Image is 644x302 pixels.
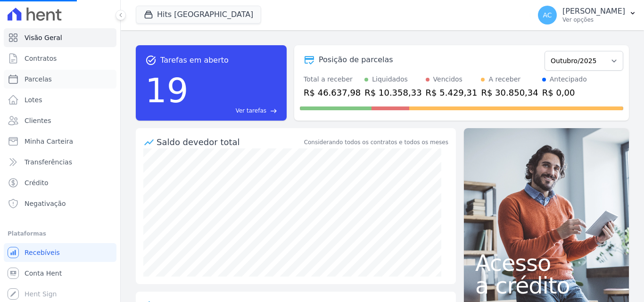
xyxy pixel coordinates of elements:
[475,274,618,297] span: a crédito
[488,74,520,84] div: A receber
[304,86,361,99] div: R$ 46.637,98
[562,7,625,16] p: [PERSON_NAME]
[475,252,618,274] span: Acesso
[4,132,116,151] a: Minha Carteira
[4,153,116,171] a: Transferências
[4,173,116,192] a: Crédito
[4,90,116,109] a: Lotes
[25,74,52,84] span: Parcelas
[25,157,72,167] span: Transferências
[542,86,587,99] div: R$ 0,00
[157,136,302,148] div: Saldo devedor total
[25,248,60,257] span: Recebíveis
[25,95,42,105] span: Lotes
[481,86,538,99] div: R$ 30.850,34
[4,28,116,47] a: Visão Geral
[530,2,644,28] button: AC [PERSON_NAME] Ver opções
[304,138,448,147] div: Considerando todos os contratos e todos os meses
[543,12,552,18] span: AC
[145,55,157,66] span: task_alt
[426,86,478,99] div: R$ 5.429,31
[304,74,361,84] div: Total a receber
[372,74,408,84] div: Liquidados
[4,70,116,89] a: Parcelas
[562,16,625,24] p: Ver opções
[25,116,51,125] span: Clientes
[136,6,261,24] button: Hits [GEOGRAPHIC_DATA]
[270,107,277,114] span: east
[4,111,116,130] a: Clientes
[145,66,189,115] div: 19
[25,137,73,146] span: Minha Carteira
[319,54,393,65] div: Posição de parcelas
[192,106,277,115] a: Ver tarefas east
[25,199,66,208] span: Negativação
[4,264,116,283] a: Conta Hent
[8,228,113,239] div: Plataformas
[160,55,229,66] span: Tarefas em aberto
[4,49,116,68] a: Contratos
[550,74,587,84] div: Antecipado
[4,194,116,213] a: Negativação
[25,54,57,63] span: Contratos
[25,33,62,42] span: Visão Geral
[364,86,421,99] div: R$ 10.358,33
[236,106,266,115] span: Ver tarefas
[4,243,116,262] a: Recebíveis
[25,269,62,278] span: Conta Hent
[25,178,49,188] span: Crédito
[433,74,462,84] div: Vencidos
